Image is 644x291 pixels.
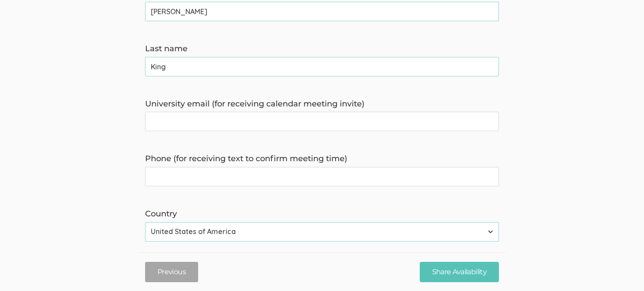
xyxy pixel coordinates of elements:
[145,208,499,220] label: Country
[145,153,499,165] label: Phone (for receiving text to confirm meeting time)
[145,43,499,55] label: Last name
[420,261,499,282] input: Share Availability
[145,98,499,110] label: University email (for receiving calendar meeting invite)
[145,261,198,282] button: Previous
